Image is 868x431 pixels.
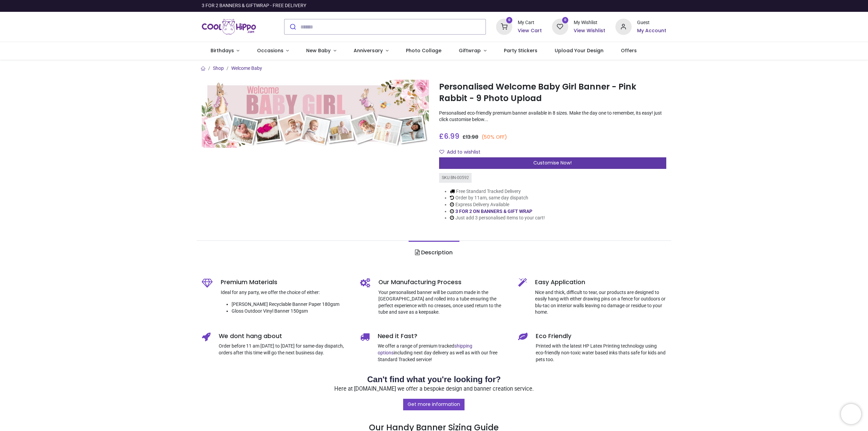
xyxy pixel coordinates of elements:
p: Here at [DOMAIN_NAME] we offer a bespoke design and banner creation service. [202,385,666,393]
div: My Cart [518,19,542,26]
small: (50% OFF) [481,134,507,141]
h5: Our Manufacturing Process [378,278,508,287]
h5: Need it Fast? [378,332,508,340]
h1: Personalised Welcome Baby Girl Banner - Pink Rabbit - 9 Photo Upload [439,81,666,104]
a: Shop [213,65,224,71]
h2: Can't find what you're looking for? [202,374,666,385]
div: 3 FOR 2 BANNERS & GIFTWRAP - FREE DELIVERY [202,2,306,9]
p: Your personalised banner will be custom made in the [GEOGRAPHIC_DATA] and rolled into a tube ensu... [378,289,508,316]
h5: We dont hang about [219,332,350,340]
span: £ [439,131,459,141]
li: Order by 11am, same day dispatch [450,195,545,201]
p: Ideal for any party, we offer the choice of either: [221,289,350,296]
p: Personalised eco-friendly premium banner available in 8 sizes. Make the day one to remember, its ... [439,110,666,123]
h5: Premium Materials [221,278,350,287]
span: New Baby [306,47,331,54]
i: Add to wishlist [439,150,444,154]
span: Upload Your Design [555,47,604,54]
li: [PERSON_NAME] Recyclable Banner Paper 180gsm [232,301,350,308]
span: Offers [621,47,637,54]
a: Anniversary [345,42,397,60]
a: Occasions [248,42,298,60]
div: SKU: BN-00592 [439,173,472,183]
a: 3 FOR 2 ON BANNERS & GIFT WRAP [455,209,532,214]
li: Express Delivery Available [450,201,545,208]
span: Photo Collage [406,47,441,54]
p: Nice and thick, difficult to tear, our products are designed to easily hang with either drawing p... [535,289,666,316]
button: Submit [284,19,300,34]
a: Get more information [403,399,465,410]
span: 13.98 [466,134,478,140]
span: £ [462,134,478,140]
span: Party Stickers [504,47,537,54]
a: View Cart [518,27,542,34]
iframe: Customer reviews powered by Trustpilot [524,2,666,9]
p: Order before 11 am [DATE] to [DATE] for same-day dispatch, orders after this time will go the nex... [219,343,350,356]
span: Giftwrap [459,47,481,54]
a: 0 [552,24,568,29]
p: Printed with the latest HP Latex Printing technology using eco-friendly non-toxic water based ink... [536,343,666,363]
span: Customise Now! [533,159,572,166]
p: We offer a range of premium tracked including next day delivery as well as with our free Standard... [378,343,508,363]
h5: Eco Friendly [536,332,666,340]
li: Gloss Outdoor Vinyl Banner 150gsm [232,308,350,315]
a: 0 [496,24,512,29]
sup: 0 [506,17,513,23]
span: Birthdays [211,47,234,54]
a: Giftwrap [450,42,495,60]
li: Just add 3 personalised items to your cart! [450,215,545,221]
img: Cool Hippo [202,17,256,36]
iframe: Brevo live chat [841,404,861,424]
div: My Wishlist [574,19,605,26]
button: Add to wishlistAdd to wishlist [439,146,486,158]
h5: Easy Application [535,278,666,287]
span: Anniversary [354,47,383,54]
a: Birthdays [202,42,248,60]
a: New Baby [298,42,345,60]
li: Free Standard Tracked Delivery [450,188,545,195]
a: Description [409,241,459,265]
span: Occasions [257,47,283,54]
a: My Account [637,27,666,34]
a: Welcome Baby [231,65,262,71]
a: Logo of Cool Hippo [202,17,256,36]
sup: 0 [562,17,569,23]
a: View Wishlist [574,27,605,34]
span: 6.99 [444,131,459,141]
img: Personalised Welcome Baby Girl Banner - Pink Rabbit - 9 Photo Upload [202,80,429,148]
div: Guest [637,19,666,26]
